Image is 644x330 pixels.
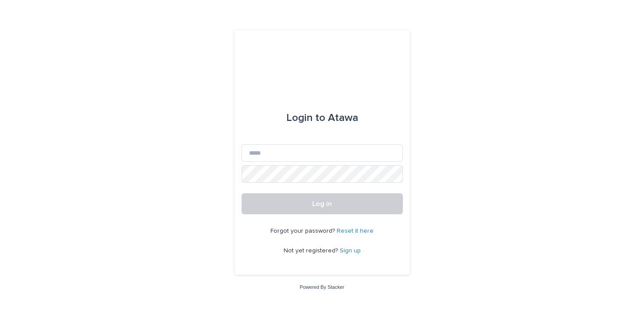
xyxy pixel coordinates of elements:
a: Powered By Stacker [300,284,344,290]
button: Log in [242,193,403,214]
div: Atawa [286,106,358,130]
span: Log in [312,200,332,207]
a: Sign up [340,248,361,254]
a: Reset it here [337,228,374,234]
span: Forgot your password? [270,228,337,234]
img: Ls34BcGeRexTGTNfXpUC [258,51,386,78]
span: Not yet registered? [284,248,340,254]
span: Login to [286,113,325,123]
